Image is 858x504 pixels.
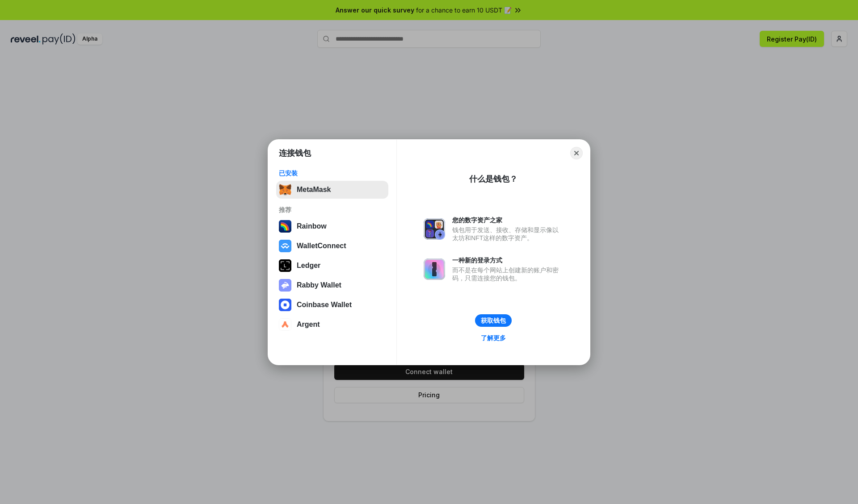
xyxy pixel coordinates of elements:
[279,299,291,311] img: svg+xml,%3Csvg%20width%3D%2228%22%20height%3D%2228%22%20viewBox%3D%220%200%2028%2028%22%20fill%3D...
[276,316,388,333] button: Argent
[279,240,291,252] img: svg+xml,%3Csvg%20width%3D%2228%22%20height%3D%2228%22%20viewBox%3D%220%200%2028%2028%22%20fill%3D...
[452,226,563,242] div: 钱包用于发送、接收、存储和显示像以太坊和NFT这样的数字资产。
[297,222,327,230] div: Rainbow
[452,216,563,224] div: 您的数字资产之家
[276,257,388,275] button: Ledger
[424,258,445,280] img: svg+xml,%3Csvg%20xmlns%3D%22http%3A%2F%2Fwww.w3.org%2F2000%2Fsvg%22%20fill%3D%22none%22%20viewBox...
[469,174,517,184] div: 什么是钱包？
[279,279,291,292] img: svg+xml,%3Csvg%20xmlns%3D%22http%3A%2F%2Fwww.w3.org%2F2000%2Fsvg%22%20fill%3D%22none%22%20viewBox...
[297,262,320,270] div: Ledger
[297,321,320,329] div: Argent
[452,256,563,264] div: 一种新的登录方式
[279,220,291,233] img: svg+xml,%3Csvg%20width%3D%22120%22%20height%3D%22120%22%20viewBox%3D%220%200%20120%20120%22%20fil...
[424,218,445,240] img: svg+xml,%3Csvg%20xmlns%3D%22http%3A%2F%2Fwww.w3.org%2F2000%2Fsvg%22%20fill%3D%22none%22%20viewBox...
[279,259,291,272] img: svg+xml,%3Csvg%20xmlns%3D%22http%3A%2F%2Fwww.w3.org%2F2000%2Fsvg%22%20width%3D%2228%22%20height%3...
[481,317,506,325] div: 获取钱包
[276,276,388,294] button: Rabby Wallet
[279,183,291,196] img: svg+xml,%3Csvg%20fill%3D%22none%22%20height%3D%2233%22%20viewBox%3D%220%200%2035%2033%22%20width%...
[297,281,341,289] div: Rabby Wallet
[279,169,386,177] div: 已安装
[481,334,506,342] div: 了解更多
[297,186,331,194] div: MetaMask
[276,237,388,255] button: WalletConnect
[279,148,311,158] h1: 连接钱包
[475,332,511,344] a: 了解更多
[297,301,352,309] div: Coinbase Wallet
[279,318,291,331] img: svg+xml,%3Csvg%20width%3D%2228%22%20height%3D%2228%22%20viewBox%3D%220%200%2028%2028%22%20fill%3D...
[570,147,583,159] button: Close
[276,296,388,314] button: Coinbase Wallet
[452,266,563,282] div: 而不是在每个网站上创建新的账户和密码，只需连接您的钱包。
[279,206,386,214] div: 推荐
[475,314,512,327] button: 获取钱包
[276,217,388,235] button: Rainbow
[297,242,346,250] div: WalletConnect
[276,181,388,199] button: MetaMask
